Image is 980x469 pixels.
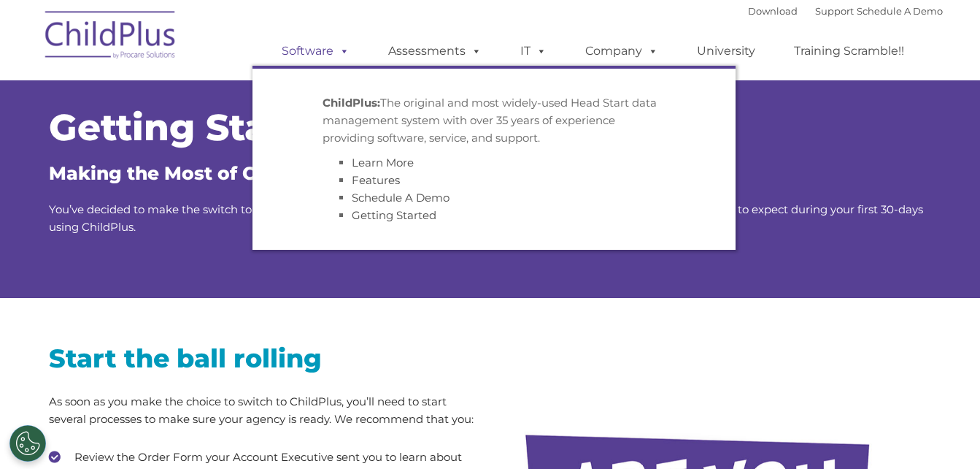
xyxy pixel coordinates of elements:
[748,5,798,17] a: Download
[682,37,770,66] a: University
[49,202,923,234] span: You’ve decided to make the switch to ChildPlus, but what’s the next step? This guide will provide...
[352,191,450,205] a: Schedule A Demo
[9,425,46,462] button: Cookies Settings
[815,5,854,17] a: Support
[506,37,561,66] a: IT
[352,208,436,222] a: Getting Started
[323,96,380,110] strong: ChildPlus:
[323,94,665,147] p: The original and most widely-used Head Start data management system with over 35 years of experie...
[49,105,348,150] span: Getting Started
[352,156,414,169] a: Learn More
[49,162,333,184] span: Making the Most of ChildPlus
[49,393,479,428] p: As soon as you make the choice to switch to ChildPlus, you’ll need to start several processes to ...
[352,173,400,187] a: Features
[571,37,673,66] a: Company
[779,37,919,66] a: Training Scramble!!
[38,1,184,74] img: ChildPlus by Procare Solutions
[857,5,943,17] a: Schedule A Demo
[374,37,496,66] a: Assessments
[49,342,479,375] h2: Start the ball rolling
[267,37,364,66] a: Software
[748,5,943,17] font: |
